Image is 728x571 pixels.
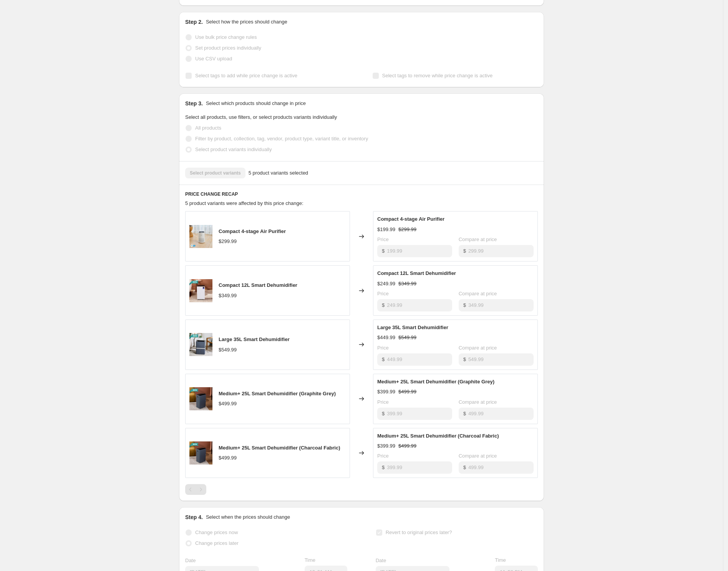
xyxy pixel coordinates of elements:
span: $ [463,356,466,362]
span: Compact 4-stage Air Purifier [377,216,444,222]
p: Select how the prices should change [206,18,287,26]
strike: $499.99 [398,442,416,450]
div: $549.99 [219,346,237,354]
span: All products [195,125,221,131]
span: Medium+ 25L Smart Dehumidifier (Charcoal Fabric) [219,445,340,451]
span: $ [382,248,385,254]
span: $ [382,356,385,362]
span: Select product variants individually [195,146,272,152]
p: Select when the prices should change [206,513,290,521]
span: 5 product variants selected [249,169,308,177]
span: Date [376,558,386,563]
span: Medium+ 25L Smart Dehumidifier (Graphite Grey) [377,379,494,385]
nav: Pagination [185,484,206,495]
span: Revert to original prices later? [386,529,452,535]
span: Large 35L Smart Dehumidifier [377,325,448,330]
span: Time [305,557,315,563]
span: $ [382,464,385,470]
div: $449.99 [377,334,395,341]
span: Large 35L Smart Dehumidifier [219,336,290,342]
span: Change prices now [195,529,238,535]
img: ACD212LIFESTYLE42000X2000_80x.jpg [189,279,212,302]
span: Filter by product, collection, tag, vendor, product type, variant title, or inventory [195,136,368,142]
strike: $299.99 [398,226,416,233]
span: $ [382,302,385,308]
span: $ [382,411,385,416]
p: Select which products should change in price [206,100,306,107]
div: $199.99 [377,226,395,233]
span: Compare at price [459,453,497,459]
span: Compare at price [459,345,497,351]
img: ACD225LIFESTYLE12000X2000_80x.png [189,441,212,464]
h2: Step 3. [185,100,203,107]
span: Price [377,345,389,351]
span: Compact 12L Smart Dehumidifier [377,270,456,276]
h6: PRICE CHANGE RECAP [185,191,538,197]
div: $299.99 [219,238,237,245]
span: Use bulk price change rules [195,34,257,40]
span: Select all products, use filters, or select products variants individually [185,114,337,120]
span: $ [463,248,466,254]
h2: Step 2. [185,18,203,26]
span: Price [377,291,389,296]
div: $249.99 [377,280,395,288]
strike: $349.99 [398,280,416,288]
strike: $499.99 [398,388,416,396]
span: Compare at price [459,399,497,405]
span: Medium+ 25L Smart Dehumidifier (Charcoal Fabric) [377,433,499,439]
div: $349.99 [219,292,237,300]
span: Change prices later [195,540,239,546]
span: Time [495,557,506,563]
img: ACD225LIFESTYLE12000X2000_80x.png [189,387,212,410]
div: $399.99 [377,388,395,396]
span: Use CSV upload [195,56,232,62]
span: Medium+ 25L Smart Dehumidifier (Graphite Grey) [219,391,336,396]
span: $ [463,411,466,416]
span: Compare at price [459,236,497,242]
span: Date [185,558,196,563]
h2: Step 4. [185,513,203,521]
img: 51_43cb72d7-f2e5-4da3-8531-09daa114a102_80x.png [189,333,212,356]
span: Select tags to add while price change is active [195,73,297,78]
span: Price [377,399,389,405]
strike: $549.99 [398,334,416,341]
img: WebsiteImagesPROMO_11_80x.jpg [189,225,212,248]
span: $ [463,464,466,470]
span: Price [377,453,389,459]
span: Compact 4-stage Air Purifier [219,228,286,234]
span: Price [377,236,389,242]
div: $499.99 [219,400,237,408]
span: $ [463,302,466,308]
span: 5 product variants were affected by this price change: [185,200,303,206]
span: Select tags to remove while price change is active [382,73,493,78]
div: $499.99 [219,454,237,462]
span: Compact 12L Smart Dehumidifier [219,282,297,288]
span: Compare at price [459,291,497,296]
div: $399.99 [377,442,395,450]
span: Set product prices individually [195,45,261,51]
